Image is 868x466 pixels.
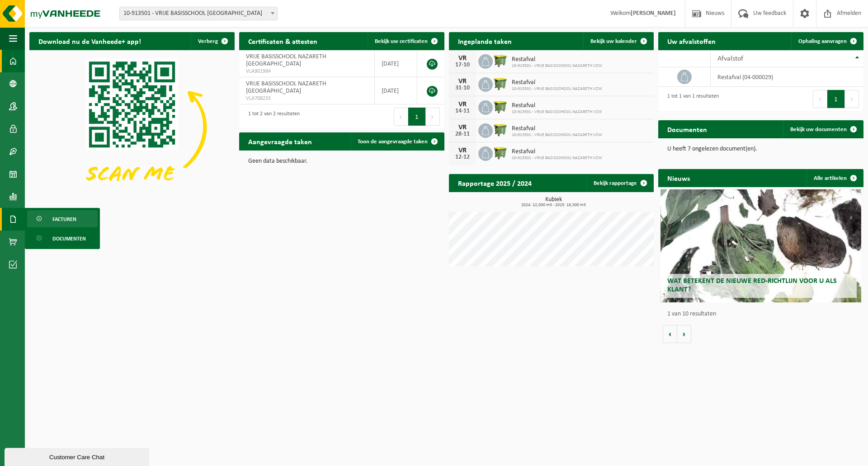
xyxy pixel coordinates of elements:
button: Next [845,90,859,108]
h2: Documenten [658,120,716,138]
span: Bekijk uw kalender [590,38,637,44]
td: [DATE] [375,77,418,104]
span: Ophaling aanvragen [798,38,847,44]
button: 1 [408,108,426,126]
button: 1 [827,90,845,108]
a: Bekijk uw certificaten [368,32,443,50]
img: Download de VHEPlus App [29,50,235,204]
span: Documenten [52,230,86,247]
span: Restafval [512,102,602,109]
iframe: chat widget [5,446,151,466]
div: VR [453,101,472,108]
a: Bekijk uw documenten [783,120,863,138]
span: Verberg [198,38,218,44]
img: WB-1100-HPE-GN-51 [493,76,508,91]
span: Restafval [512,56,602,63]
button: Previous [394,108,408,126]
span: VLA901984 [246,68,368,75]
span: 2024: 22,000 m3 - 2025: 16,500 m3 [453,203,654,207]
h2: Ingeplande taken [449,32,521,50]
td: restafval (04-000029) [711,67,863,87]
h2: Uw afvalstoffen [658,32,725,50]
a: Toon de aangevraagde taken [350,132,443,151]
span: VRIJE BASISSCHOOL NAZARETH [GEOGRAPHIC_DATA] [246,80,326,94]
a: Facturen [27,210,98,227]
h2: Aangevraagde taken [239,132,321,150]
span: 10-913501 - VRIJE BASISSCHOOL NAZARETH VZW [512,155,602,161]
img: WB-1100-HPE-GN-51 [493,99,508,114]
a: Documenten [27,230,98,247]
button: Vorige [663,325,677,343]
span: 10-913501 - VRIJE BASISSCHOOL NAZARETH VZW - NAZARETH [119,7,278,20]
span: Toon de aangevraagde taken [358,139,428,145]
span: Afvalstof [717,55,743,62]
a: Alle artikelen [807,169,863,187]
div: 12-12 [453,154,472,160]
h2: Download nu de Vanheede+ app! [29,32,150,50]
span: 10-913501 - VRIJE BASISSCHOOL NAZARETH VZW [512,86,602,92]
p: U heeft 7 ongelezen document(en). [667,146,854,152]
span: Restafval [512,79,602,86]
span: 10-913501 - VRIJE BASISSCHOOL NAZARETH VZW [512,109,602,115]
a: Wat betekent de nieuwe RED-richtlijn voor u als klant? [660,189,862,302]
span: Bekijk uw documenten [790,127,847,132]
span: Bekijk uw certificaten [375,38,428,44]
span: Facturen [52,211,76,228]
div: VR [453,78,472,85]
h2: Certificaten & attesten [239,32,326,50]
div: 14-11 [453,108,472,114]
div: 31-10 [453,85,472,91]
button: Volgende [677,325,691,343]
h2: Rapportage 2025 / 2024 [449,174,541,192]
a: Bekijk uw kalender [583,32,653,50]
div: 1 tot 1 van 1 resultaten [663,89,719,109]
img: WB-1100-HPE-GN-51 [493,53,508,68]
div: 28-11 [453,131,472,137]
span: VLA708233 [246,95,368,102]
td: [DATE] [375,50,418,77]
div: VR [453,124,472,131]
span: Wat betekent de nieuwe RED-richtlijn voor u als klant? [667,278,837,293]
button: Next [426,108,440,126]
h2: Nieuws [658,169,699,187]
div: VR [453,55,472,62]
button: Previous [813,90,827,108]
span: Restafval [512,148,602,155]
button: Verberg [191,32,234,50]
p: Geen data beschikbaar. [248,158,435,165]
a: Ophaling aanvragen [791,32,863,50]
img: WB-1100-HPE-GN-51 [493,122,508,137]
span: Restafval [512,125,602,132]
img: WB-1100-HPE-GN-51 [493,145,508,160]
span: 10-913501 - VRIJE BASISSCHOOL NAZARETH VZW [512,63,602,69]
span: 10-913501 - VRIJE BASISSCHOOL NAZARETH VZW - NAZARETH [120,7,277,20]
h3: Kubiek [453,197,654,207]
strong: [PERSON_NAME] [631,10,676,17]
div: VR [453,147,472,154]
p: 1 van 10 resultaten [667,311,859,317]
span: 10-913501 - VRIJE BASISSCHOOL NAZARETH VZW [512,132,602,138]
div: 17-10 [453,62,472,68]
div: 1 tot 2 van 2 resultaten [244,107,300,127]
span: VRIJE BASISSCHOOL NAZARETH [GEOGRAPHIC_DATA] [246,53,326,67]
a: Bekijk rapportage [586,174,653,192]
